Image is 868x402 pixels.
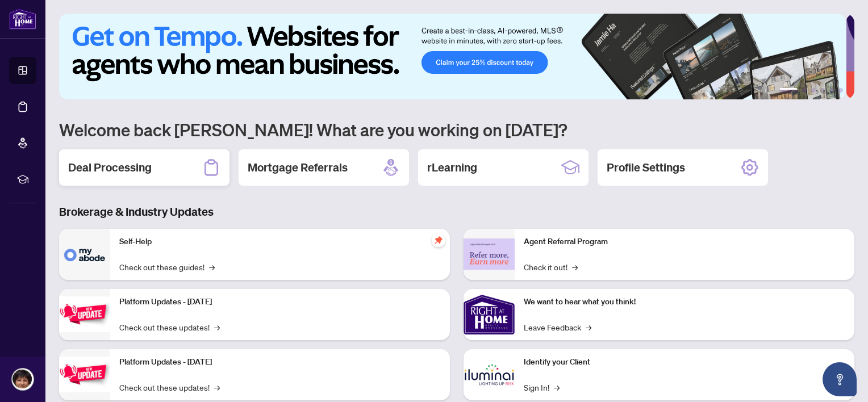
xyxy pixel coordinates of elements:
[572,261,578,273] span: →
[248,160,348,175] h2: Mortgage Referrals
[59,119,854,140] h1: Welcome back [PERSON_NAME]! What are you working on [DATE]?
[811,88,816,93] button: 3
[119,296,441,308] p: Platform Updates - [DATE]
[802,88,807,93] button: 2
[12,368,34,390] img: Profile Icon
[68,160,152,175] h2: Deal Processing
[119,356,441,368] p: Platform Updates - [DATE]
[829,88,834,93] button: 5
[464,238,515,270] img: Agent Referral Program
[59,229,110,280] img: Self-Help
[820,88,825,93] button: 4
[59,296,110,332] img: Platform Updates - July 21, 2025
[524,321,591,333] a: Leave Feedback→
[524,236,845,248] p: Agent Referral Program
[823,362,857,396] button: Open asap
[119,236,441,248] p: Self-Help
[9,9,36,30] img: logo
[524,356,845,368] p: Identify your Client
[59,204,854,220] h3: Brokerage & Industry Updates
[524,261,578,273] a: Check it out!→
[607,160,685,175] h2: Profile Settings
[524,296,845,308] p: We want to hear what you think!
[524,381,560,393] a: Sign In!→
[59,14,846,99] img: Slide 0
[554,381,560,393] span: →
[838,88,843,93] button: 6
[59,357,110,392] img: Platform Updates - July 8, 2025
[427,160,477,175] h2: rLearning
[209,261,215,273] span: →
[214,381,220,393] span: →
[432,233,445,247] span: pushpin
[119,381,220,393] a: Check out these updates!→
[214,321,220,333] span: →
[779,88,798,93] button: 1
[464,349,515,400] img: Identify your Client
[119,261,215,273] a: Check out these guides!→
[586,321,591,333] span: →
[119,321,220,333] a: Check out these updates!→
[464,289,515,340] img: We want to hear what you think!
